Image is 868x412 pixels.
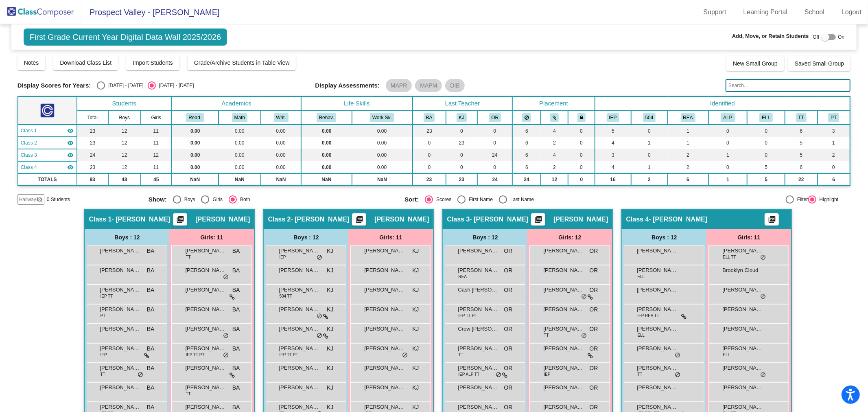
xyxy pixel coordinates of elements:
button: TT [796,113,807,122]
span: [PERSON_NAME] [100,286,140,294]
td: 0 [413,161,446,173]
td: 0.00 [301,125,352,137]
span: [PERSON_NAME] [722,286,763,294]
mat-chip: DIB [445,79,464,92]
span: KJ [327,305,333,314]
span: OR [504,247,512,255]
td: 0.00 [219,161,261,173]
mat-icon: visibility [68,127,74,134]
td: 0.00 [352,125,413,137]
td: 4 [595,137,631,149]
span: Class 2 [268,215,291,224]
td: 6 [785,161,817,173]
button: New Small Group [726,56,784,71]
span: OR [589,247,598,255]
div: Girls: 11 [169,229,254,245]
span: BA [147,305,155,314]
th: Students [77,96,172,111]
td: 23 [413,173,446,186]
td: 0 [631,149,668,161]
td: 0.00 [172,149,219,161]
td: 0.00 [301,137,352,149]
td: 0 [477,125,512,137]
span: [PERSON_NAME] [722,305,763,313]
span: ELL [637,274,645,280]
span: [PERSON_NAME] [364,286,405,294]
td: Owen Rodriguez - Rodriguez [18,149,77,161]
mat-chip: MAPM [415,79,442,92]
td: 2 [631,173,668,186]
td: 6 [512,161,541,173]
span: - [PERSON_NAME] [470,215,529,224]
th: Individualized Education Plan [595,111,631,125]
td: 0 [708,137,748,149]
span: 0 Students [47,196,70,203]
td: 0.00 [301,149,352,161]
td: 11 [141,161,172,173]
td: 0 [747,137,785,149]
td: 0 [477,161,512,173]
td: 12 [108,125,141,137]
td: 0 [568,149,595,161]
td: 23 [77,137,108,149]
td: 6 [512,137,541,149]
span: BA [232,286,240,294]
div: [DATE] - [DATE] [156,82,194,89]
span: KJ [327,247,333,255]
td: 24 [512,173,541,186]
span: IEP [279,254,286,260]
button: Print Students Details [531,213,545,226]
td: NaN [301,173,352,186]
td: 0.00 [261,149,301,161]
th: Keep with teacher [568,111,595,125]
div: Filter [794,196,808,203]
td: 2 [668,161,708,173]
button: Grade/Archive Students in Table View [188,55,296,70]
input: Search... [726,79,851,92]
td: 0 [446,149,478,161]
span: Import Students [133,59,173,66]
td: 4 [541,125,568,137]
span: KJ [412,266,419,275]
a: Learning Portal [737,6,794,19]
span: do_not_disturb_alt [760,254,766,261]
td: 0.00 [352,161,413,173]
span: [PERSON_NAME] [543,247,584,255]
td: 0.00 [352,149,413,161]
a: Logout [835,6,868,19]
span: 504 TT [279,293,292,299]
td: 11 [141,137,172,149]
td: NaN [261,173,301,186]
th: Read Plan [668,111,708,125]
td: 5 [785,149,817,161]
span: [PERSON_NAME] [279,305,319,313]
span: Display Scores for Years: [17,82,91,89]
td: 5 [747,173,785,186]
td: 23 [446,137,478,149]
span: do_not_disturb_alt [317,313,322,320]
div: Girls: 12 [527,229,612,245]
span: [PERSON_NAME] [543,266,584,274]
td: 1 [631,137,668,149]
td: 0 [747,149,785,161]
th: 504 Plan [631,111,668,125]
th: Owen Rodriguez [477,111,512,125]
span: IEP REA TT [637,313,659,319]
button: Print Students Details [765,213,779,226]
span: OR [504,286,512,294]
span: Hallway [19,196,36,203]
td: 0 [631,125,668,137]
button: Work Sk. [370,113,394,122]
button: Math [232,113,247,122]
span: [PERSON_NAME] [PERSON_NAME] [279,247,319,255]
td: 0 [818,161,851,173]
span: - [PERSON_NAME] [112,215,171,224]
th: English Language Learner [747,111,785,125]
span: On [838,33,844,41]
th: Total [77,111,108,125]
td: 24 [477,173,512,186]
mat-radio-group: Select an option [404,195,654,204]
td: Krista Johnson - Johnson [18,137,77,149]
button: Read. [186,113,204,122]
span: Notes [24,59,39,66]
